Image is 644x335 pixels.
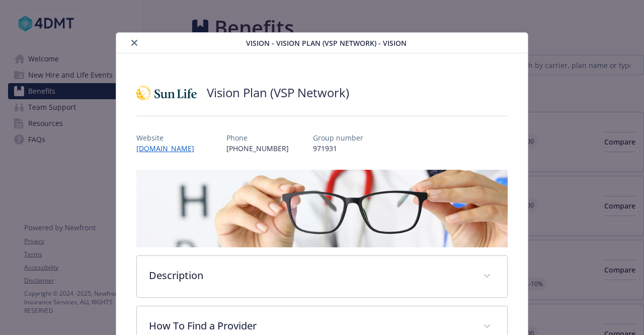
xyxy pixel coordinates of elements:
p: How To Find a Provider [149,318,470,333]
img: banner [136,170,507,247]
p: 971931 [313,143,363,154]
p: Phone [226,132,289,143]
p: Website [136,132,202,143]
p: [PHONE_NUMBER] [226,143,289,154]
button: close [128,37,140,49]
img: Sun Life Financial [136,78,197,108]
p: Description [149,268,470,283]
p: Group number [313,132,363,143]
h2: Vision Plan (VSP Network) [207,84,349,101]
span: Vision - Vision Plan (VSP Network) - Vision [246,38,407,48]
div: Description [137,256,507,297]
a: [DOMAIN_NAME] [136,144,202,153]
